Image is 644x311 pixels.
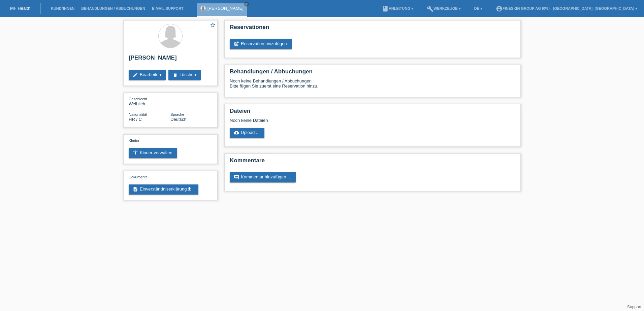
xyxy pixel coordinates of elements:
[129,117,142,122] span: Kroatien / C / 29.07.1981
[496,5,503,12] i: account_circle
[129,55,212,65] h2: [PERSON_NAME]
[234,130,239,135] i: cloud_upload
[230,118,436,123] div: Noch keine Dateien
[230,78,515,94] div: Noch keine Behandlungen / Abbuchungen Bitte fügen Sie zuerst eine Reservation hinzu.
[382,5,389,12] i: book
[207,6,244,11] a: [PERSON_NAME]
[129,97,147,101] span: Geschlecht
[129,112,147,116] span: Nationalität
[230,128,264,138] a: cloud_uploadUpload ...
[170,112,184,116] span: Sprache
[149,6,187,10] a: E-Mail Support
[78,6,149,10] a: Behandlungen / Abbuchungen
[133,186,138,192] i: description
[230,68,515,78] h2: Behandlungen / Abbuchungen
[423,6,464,10] a: buildWerkzeuge ▾
[129,184,198,195] a: descriptionEinverständniserklärungget_app
[210,22,216,29] a: star_border
[129,70,166,80] a: editBearbeiten
[234,174,239,180] i: comment
[230,39,292,49] a: post_addReservation hinzufügen
[244,2,249,6] a: close
[379,6,417,10] a: bookAnleitung ▾
[133,150,138,155] i: accessibility_new
[172,72,178,77] i: delete
[427,5,433,12] i: build
[230,172,296,182] a: commentKommentar hinzufügen ...
[10,6,30,11] a: MF Health
[187,186,192,192] i: get_app
[230,108,515,118] h2: Dateien
[230,24,515,34] h2: Reservationen
[129,96,170,106] div: Weiblich
[47,6,78,10] a: Kund*innen
[168,70,201,80] a: deleteLöschen
[234,41,239,46] i: post_add
[627,305,641,309] a: Support
[129,148,177,158] a: accessibility_newKinder verwalten
[170,117,187,122] span: Deutsch
[471,6,486,10] a: DE ▾
[133,72,138,77] i: edit
[245,2,248,6] i: close
[492,6,641,10] a: account_circleFineSkin Group AG (0%) - [GEOGRAPHIC_DATA], [GEOGRAPHIC_DATA] ▾
[129,139,139,143] span: Kinder
[230,157,515,167] h2: Kommentare
[210,22,216,28] i: star_border
[129,175,148,179] span: Dokumente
